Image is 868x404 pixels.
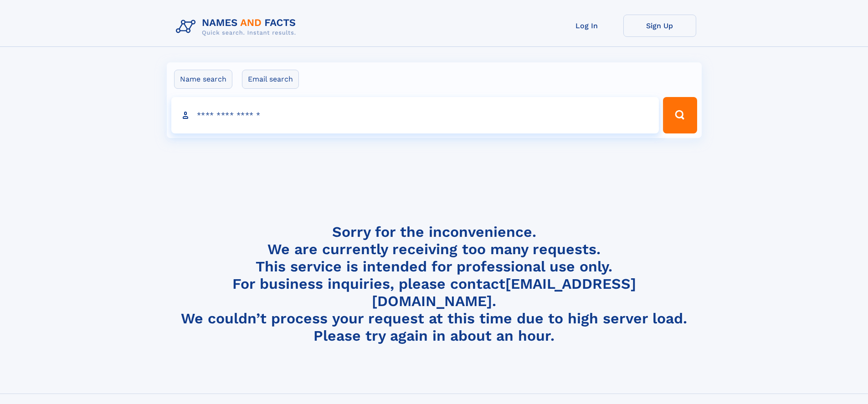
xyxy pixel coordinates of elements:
[242,70,299,89] label: Email search
[663,97,697,133] button: Search Button
[172,15,303,39] img: Logo Names and Facts
[171,97,659,133] input: search input
[372,275,636,310] a: [EMAIL_ADDRESS][DOMAIN_NAME]
[623,15,696,37] a: Sign Up
[174,70,232,89] label: Name search
[550,15,623,37] a: Log In
[172,223,696,345] h4: Sorry for the inconvenience. We are currently receiving too many requests. This service is intend...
